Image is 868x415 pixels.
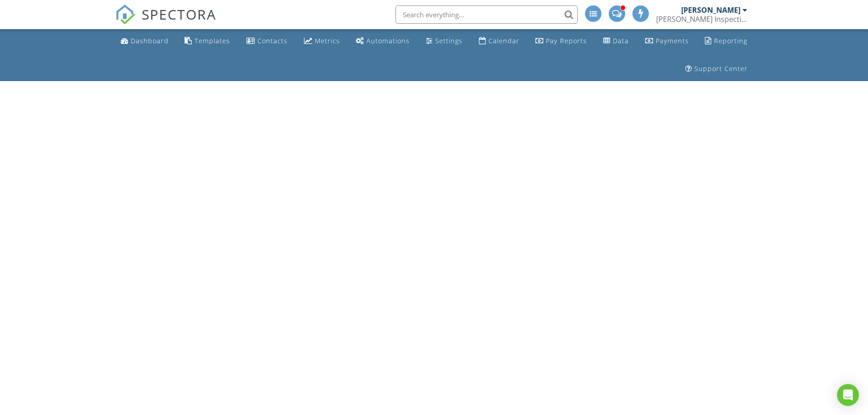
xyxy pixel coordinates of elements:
div: Hawley Inspections [656,15,747,24]
div: Reporting [714,36,747,45]
span: SPECTORA [142,5,216,24]
a: Metrics [300,33,344,50]
div: Open Intercom Messenger [837,384,859,406]
a: Templates [181,33,234,50]
a: Payments [642,33,693,50]
div: Data [613,36,629,45]
a: Pay Reports [532,33,591,50]
a: Reporting [701,33,751,50]
a: Automations (Advanced) [352,33,413,50]
a: Settings [422,33,466,50]
a: Calendar [475,33,523,50]
a: Dashboard [117,33,172,50]
a: Support Center [682,61,751,77]
div: Settings [435,36,462,45]
div: Support Center [694,64,748,73]
div: Calendar [488,36,519,45]
a: Data [600,33,632,50]
div: [PERSON_NAME] [681,5,740,15]
div: Pay Reports [546,36,587,45]
input: Search everything... [395,5,578,24]
a: Contacts [243,33,291,50]
a: SPECTORA [115,12,216,31]
div: Payments [656,36,689,45]
div: Contacts [257,36,288,45]
div: Metrics [315,36,340,45]
img: The Best Home Inspection Software - Spectora [115,5,135,25]
div: Dashboard [131,36,169,45]
div: Automations [366,36,410,45]
div: Templates [195,36,230,45]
